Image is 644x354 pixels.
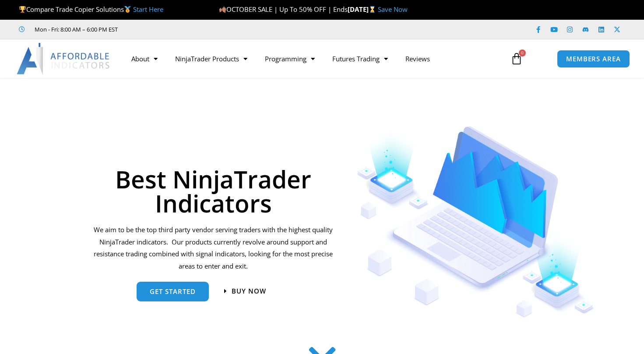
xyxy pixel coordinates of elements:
[137,282,209,301] a: get started
[348,5,378,14] strong: [DATE]
[92,167,334,215] h1: Best NinjaTrader Indicators
[232,288,266,294] span: Buy now
[19,6,26,13] img: 🏆
[357,126,595,318] img: Indicators 1 | Affordable Indicators – NinjaTrader
[150,288,196,295] span: get started
[324,49,397,69] a: Futures Trading
[124,6,131,13] img: 🥇
[19,5,163,14] span: Compare Trade Copier Solutions
[123,49,503,69] nav: Menu
[133,5,163,14] a: Start Here
[224,288,266,294] a: Buy now
[130,25,261,34] iframe: Customer reviews powered by Trustpilot
[166,49,256,69] a: NinjaTrader Products
[557,50,630,68] a: MEMBERS AREA
[397,49,439,69] a: Reviews
[497,46,536,71] a: 0
[123,49,166,69] a: About
[219,5,348,14] span: OCTOBER SALE | Up To 50% OFF | Ends
[92,224,334,273] p: We aim to be the top third party vendor serving traders with the highest quality NinjaTrader indi...
[219,6,226,13] img: 🍂
[17,43,111,74] img: LogoAI | Affordable Indicators – NinjaTrader
[256,49,324,69] a: Programming
[369,6,376,13] img: ⌛
[32,24,118,35] span: Mon - Fri: 8:00 AM – 6:00 PM EST
[378,5,408,14] a: Save Now
[519,50,526,57] span: 0
[566,56,621,62] span: MEMBERS AREA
